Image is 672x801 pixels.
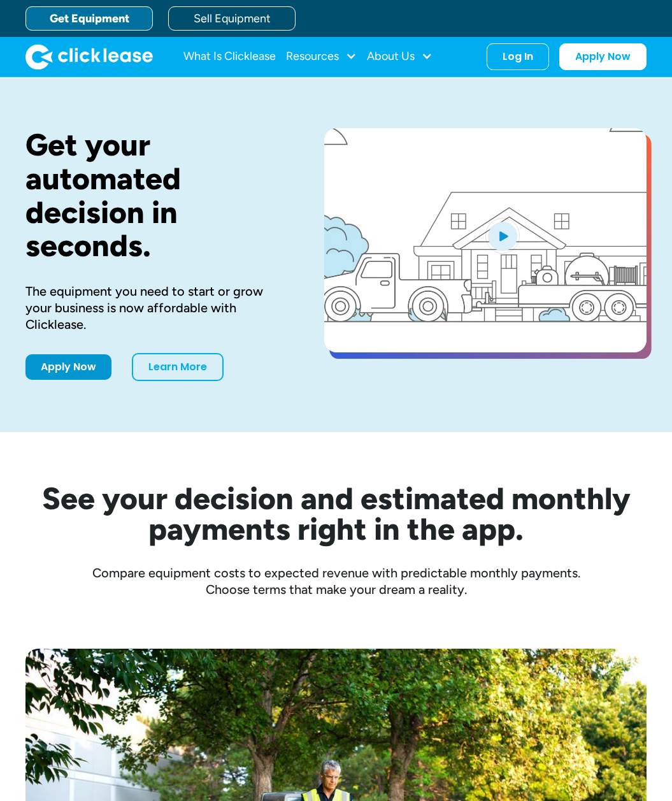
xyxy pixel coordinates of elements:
h2: See your decision and estimated monthly payments right in the app. [25,483,647,544]
a: home [25,44,153,69]
div: Resources [286,44,357,69]
a: open lightbox [324,128,647,352]
a: Get Equipment [25,6,153,31]
a: Learn More [132,353,224,381]
div: About Us [367,44,433,69]
div: Log In [503,50,533,63]
div: The equipment you need to start or grow your business is now affordable with Clicklease. [25,283,283,333]
a: Apply Now [25,354,111,380]
a: Sell Equipment [168,6,296,31]
img: Clicklease logo [25,44,153,69]
h1: Get your automated decision in seconds. [25,128,283,263]
img: Blue play button logo on a light blue circular background [485,218,520,254]
a: Apply Now [559,43,647,70]
div: Compare equipment costs to expected revenue with predictable monthly payments. Choose terms that ... [25,565,647,598]
a: What Is Clicklease [183,44,276,69]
